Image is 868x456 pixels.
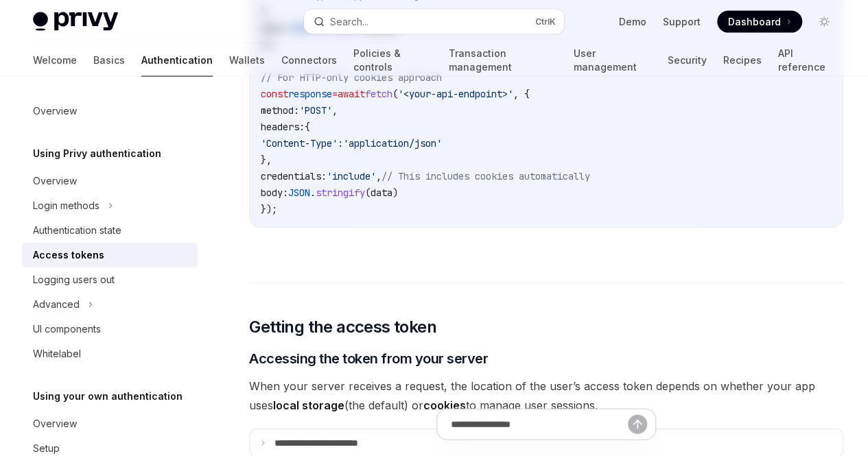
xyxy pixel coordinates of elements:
[33,416,77,432] div: Overview
[33,103,77,119] div: Overview
[728,15,781,29] span: Dashboard
[261,154,272,166] span: },
[332,88,338,100] span: =
[619,15,646,29] a: Demo
[33,321,101,337] div: UI components
[33,222,121,239] div: Authentication state
[33,197,99,214] div: Login methods
[33,247,104,263] div: Access tokens
[813,11,835,33] button: Toggle dark mode
[22,193,198,218] button: Login methods
[338,137,343,149] span: :
[574,44,651,77] a: User management
[717,11,802,33] a: Dashboard
[261,104,299,117] span: method:
[535,16,556,27] span: Ctrl K
[22,341,198,366] a: Whitelabel
[33,145,161,162] h5: Using Privy authentication
[141,44,213,77] a: Authentication
[22,317,198,341] a: UI components
[33,12,118,32] img: light logo
[249,376,843,415] span: When your server receives a request, the location of the user’s access token depends on whether y...
[33,272,115,288] div: Logging users out
[22,411,198,436] a: Overview
[448,44,556,77] a: Transaction management
[22,243,198,267] a: Access tokens
[316,187,365,199] span: stringify
[299,104,332,117] span: 'POST'
[22,218,198,243] a: Authentication state
[723,44,761,77] a: Recipes
[513,88,530,100] span: , {
[33,388,183,405] h5: Using your own authentication
[261,170,327,182] span: credentials:
[330,14,368,30] div: Search...
[332,104,338,117] span: ,
[288,187,310,199] span: JSON
[229,44,265,77] a: Wallets
[398,88,513,100] span: '<your-api-endpoint>'
[33,296,80,313] div: Advanced
[281,44,337,77] a: Connectors
[22,292,198,317] button: Advanced
[667,44,706,77] a: Security
[392,88,398,100] span: (
[338,88,365,100] span: await
[392,187,398,199] span: )
[628,414,647,433] button: Send message
[93,44,125,77] a: Basics
[22,169,198,193] a: Overview
[310,187,316,199] span: .
[249,316,436,338] span: Getting the access token
[33,346,81,362] div: Whitelabel
[365,88,392,100] span: fetch
[261,121,305,133] span: headers:
[451,409,628,439] input: Ask a question...
[371,187,392,199] span: data
[305,121,310,133] span: {
[304,10,564,34] button: Search...CtrlK
[261,137,338,149] span: 'Content-Type'
[365,187,371,199] span: (
[423,398,466,412] strong: cookies
[249,349,488,368] span: Accessing the token from your server
[261,71,442,84] span: // For HTTP-only cookies approach
[261,187,288,199] span: body:
[343,137,442,149] span: 'application/json'
[22,99,198,123] a: Overview
[382,170,590,182] span: // This includes cookies automatically
[261,88,288,100] span: const
[777,44,835,77] a: API reference
[288,88,332,100] span: response
[376,170,382,182] span: ,
[22,267,198,292] a: Logging users out
[261,203,277,215] span: });
[33,44,77,77] a: Welcome
[273,398,344,412] strong: local storage
[327,170,376,182] span: 'include'
[663,15,701,29] a: Support
[353,44,432,77] a: Policies & controls
[33,173,77,189] div: Overview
